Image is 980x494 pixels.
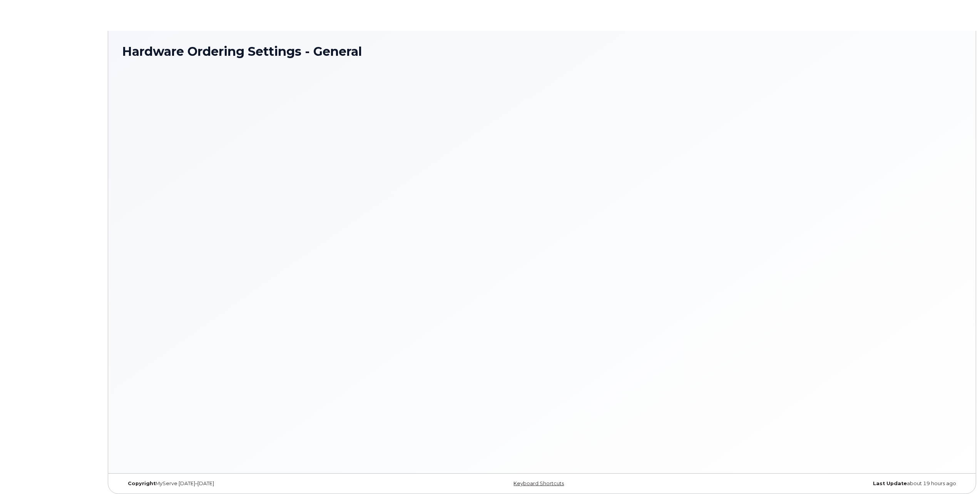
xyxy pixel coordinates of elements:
[873,481,907,486] strong: Last Update
[128,481,156,486] strong: Copyright
[682,481,962,487] div: about 19 hours ago
[513,481,564,486] a: Keyboard Shortcuts
[122,45,962,58] h1: Hardware Ordering Settings - General
[122,481,402,487] div: MyServe [DATE]–[DATE]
